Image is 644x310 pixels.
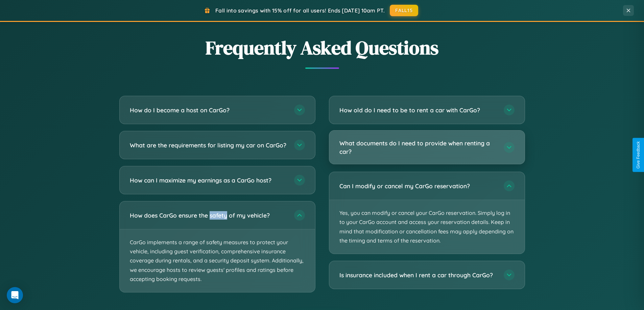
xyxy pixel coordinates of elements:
h2: Frequently Asked Questions [119,35,525,61]
h3: What are the requirements for listing my car on CarGo? [130,141,287,149]
p: Yes, you can modify or cancel your CarGo reservation. Simply log in to your CarGo account and acc... [329,200,525,254]
h3: What documents do I need to provide when renting a car? [339,139,497,156]
h3: How can I maximize my earnings as a CarGo host? [130,176,287,185]
p: CarGo implements a range of safety measures to protect your vehicle, including guest verification... [120,229,315,292]
h3: How does CarGo ensure the safety of my vehicle? [130,211,287,220]
button: FALL15 [390,5,418,16]
span: Fall into savings with 15% off for all users! Ends [DATE] 10am PT. [215,7,385,14]
h3: How do I become a host on CarGo? [130,106,287,114]
h3: How old do I need to be to rent a car with CarGo? [339,106,497,114]
div: Open Intercom Messenger [7,287,23,303]
h3: Can I modify or cancel my CarGo reservation? [339,182,497,190]
div: Give Feedback [636,141,641,169]
h3: Is insurance included when I rent a car through CarGo? [339,271,497,279]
